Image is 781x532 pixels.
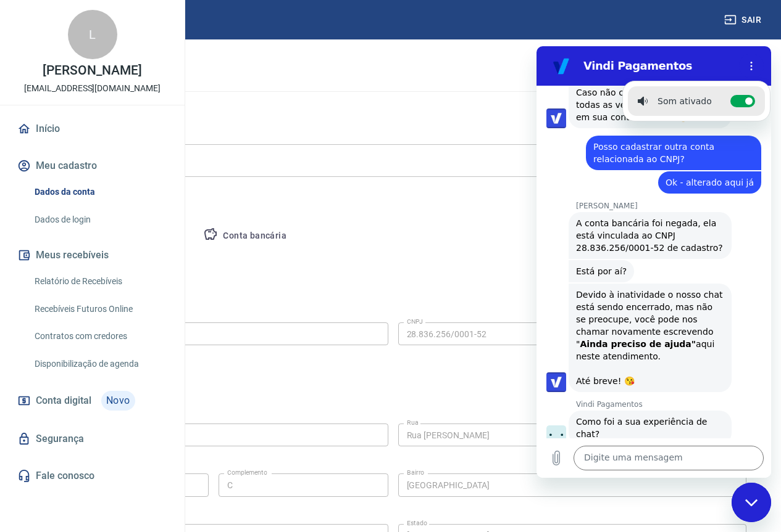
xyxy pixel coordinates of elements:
h5: Dados cadastrais [20,52,766,72]
div: L [68,10,117,59]
iframe: Botão para abrir a janela de mensagens, conversa em andamento [732,483,771,522]
a: Segurança [15,425,170,452]
a: Recebíveis Futuros Online [30,297,170,322]
a: Disponibilização de agenda [30,351,170,377]
a: Contratos com credores [30,324,170,349]
button: Conta bancária [193,221,296,251]
label: Complemento [227,468,267,477]
a: Dados de login [30,207,170,232]
span: Conta digital [36,392,91,409]
p: [EMAIL_ADDRESS][DOMAIN_NAME] [24,82,161,95]
button: Sair [722,9,766,31]
label: Bairro [407,468,424,477]
iframe: Janela de mensagens [537,46,771,478]
button: Meu cadastro [15,152,170,179]
div: CERVEJARIA COMENDADOR LTDA [20,144,766,177]
p: [PERSON_NAME] [43,64,141,77]
label: CNPJ [407,317,423,326]
a: Fale conosco [15,462,170,489]
a: Conta digitalNovo [15,386,170,415]
span: Novo [101,391,135,411]
a: Dados da conta [30,179,170,205]
button: Meus recebíveis [15,242,170,269]
label: Rua [407,418,419,427]
label: Estado [407,518,427,528]
a: Relatório de Recebíveis [30,269,170,294]
a: Início [15,115,170,142]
